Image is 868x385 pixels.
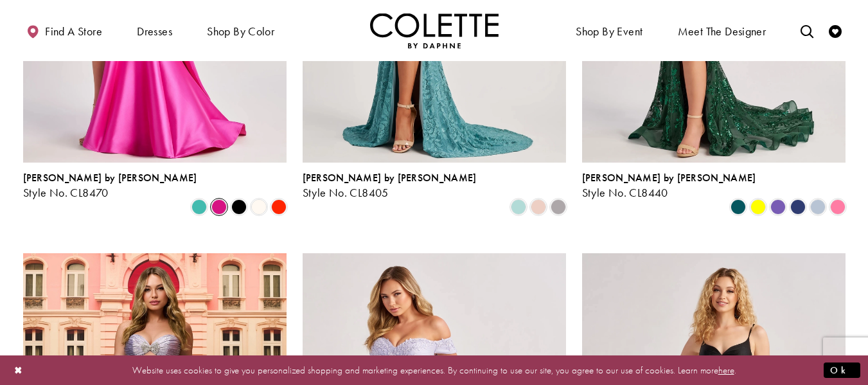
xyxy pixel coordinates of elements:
i: Cotton Candy [830,199,846,215]
i: Yellow [750,199,766,215]
span: Shop By Event [572,13,646,48]
span: Style No. CL8440 [582,185,668,200]
span: Dresses [137,25,172,38]
span: Style No. CL8470 [23,185,109,200]
img: Colette by Daphne [370,13,499,48]
button: Submit Dialog [824,362,860,378]
i: Ice Blue [810,199,826,215]
a: Toggle search [797,13,817,48]
p: Website uses cookies to give you personalized shopping and marketing experiences. By continuing t... [93,361,775,379]
span: Shop By Event [576,25,642,38]
i: Fuchsia [211,199,227,215]
a: Find a store [23,13,105,48]
span: [PERSON_NAME] by [PERSON_NAME] [303,171,477,184]
i: Smoke [551,199,566,215]
span: Meet the designer [678,25,766,38]
span: Style No. CL8405 [303,185,389,200]
a: Meet the designer [675,13,770,48]
span: Shop by color [207,25,274,38]
i: Spruce [731,199,746,215]
span: Find a store [45,25,102,38]
i: Turquoise [191,199,207,215]
span: [PERSON_NAME] by [PERSON_NAME] [582,171,756,184]
div: Colette by Daphne Style No. CL8470 [23,172,197,199]
i: Sea Glass [511,199,526,215]
a: Check Wishlist [826,13,845,48]
span: Shop by color [204,13,278,48]
button: Close Dialog [8,359,30,381]
i: Navy Blue [790,199,806,215]
i: Scarlet [271,199,287,215]
i: Diamond White [251,199,267,215]
i: Violet [770,199,786,215]
span: [PERSON_NAME] by [PERSON_NAME] [23,171,197,184]
div: Colette by Daphne Style No. CL8440 [582,172,756,199]
div: Colette by Daphne Style No. CL8405 [303,172,477,199]
i: Rose [531,199,546,215]
a: Visit Home Page [370,13,499,48]
i: Black [231,199,247,215]
span: Dresses [134,13,175,48]
a: here [718,363,734,376]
